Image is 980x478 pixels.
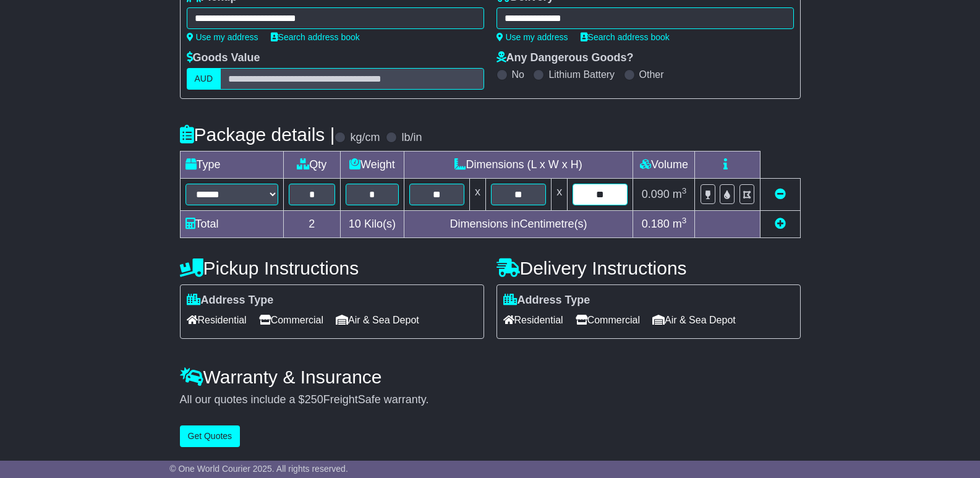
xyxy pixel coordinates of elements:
td: x [469,179,485,211]
label: Any Dangerous Goods? [496,51,634,65]
span: Commercial [576,310,640,330]
label: kg/cm [350,131,380,145]
td: Type [180,152,283,179]
a: Remove this item [775,188,786,200]
label: AUD [187,68,221,90]
sup: 3 [682,186,687,195]
label: Lithium Battery [548,69,615,80]
span: 10 [349,218,361,230]
a: Use my address [187,32,258,42]
span: Air & Sea Depot [652,310,736,330]
span: © One World Courier 2025. All rights reserved. [169,464,348,474]
td: x [552,179,568,211]
label: Address Type [503,294,590,307]
td: Volume [633,152,695,179]
td: Kilo(s) [341,211,404,238]
h4: Package details | [180,124,335,145]
a: Use my address [496,32,568,42]
div: All our quotes include a $ FreightSafe warranty. [180,393,801,407]
a: Search address book [271,32,360,42]
span: 250 [305,393,323,406]
label: Other [639,69,664,80]
label: Address Type [187,294,274,307]
h4: Pickup Instructions [180,258,484,278]
span: Residential [187,310,247,330]
td: Dimensions (L x W x H) [404,152,633,179]
span: Residential [503,310,563,330]
td: Qty [283,152,341,179]
a: Add new item [775,218,786,230]
td: Total [180,211,283,238]
label: Goods Value [187,51,260,65]
label: No [512,69,524,80]
span: Commercial [259,310,323,330]
span: m [673,218,687,230]
span: Air & Sea Depot [336,310,419,330]
span: 0.090 [642,188,670,200]
td: Weight [341,152,404,179]
td: Dimensions in Centimetre(s) [404,211,633,238]
td: 2 [283,211,341,238]
span: m [673,188,687,200]
button: Get Quotes [180,425,241,447]
a: Search address book [581,32,670,42]
h4: Delivery Instructions [496,258,801,278]
sup: 3 [682,216,687,225]
h4: Warranty & Insurance [180,367,801,387]
label: lb/in [401,131,422,145]
span: 0.180 [642,218,670,230]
